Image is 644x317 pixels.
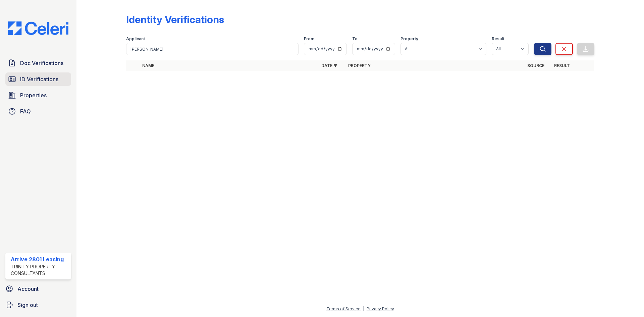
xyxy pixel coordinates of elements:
label: Property [400,36,418,42]
a: Doc Verifications [5,56,71,70]
a: Terms of Service [326,306,361,311]
a: ID Verifications [5,72,71,86]
a: Sign out [3,298,74,312]
a: Source [527,63,544,68]
div: | [363,306,364,311]
span: Account [17,285,39,293]
label: Applicant [126,36,145,42]
div: Identity Verifications [126,13,224,25]
span: Properties [20,91,47,99]
a: Properties [5,89,71,102]
input: Search by name or phone number [126,43,299,55]
label: To [352,36,358,42]
a: Date ▼ [321,63,337,68]
a: Result [554,63,570,68]
span: ID Verifications [20,75,58,83]
span: FAQ [20,107,31,115]
label: Result [492,36,504,42]
a: Property [348,63,371,68]
span: Sign out [17,301,38,309]
label: From [304,36,314,42]
a: Name [142,63,154,68]
a: Privacy Policy [367,306,394,311]
a: FAQ [5,105,71,118]
div: Trinity Property Consultants [11,263,68,277]
span: Doc Verifications [20,59,63,67]
div: Arrive 2801 Leasing [11,255,68,263]
a: Account [3,282,74,296]
img: CE_Logo_Blue-a8612792a0a2168367f1c8372b55b34899dd931a85d93a1a3d3e32e68fde9ad4.png [3,21,74,35]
